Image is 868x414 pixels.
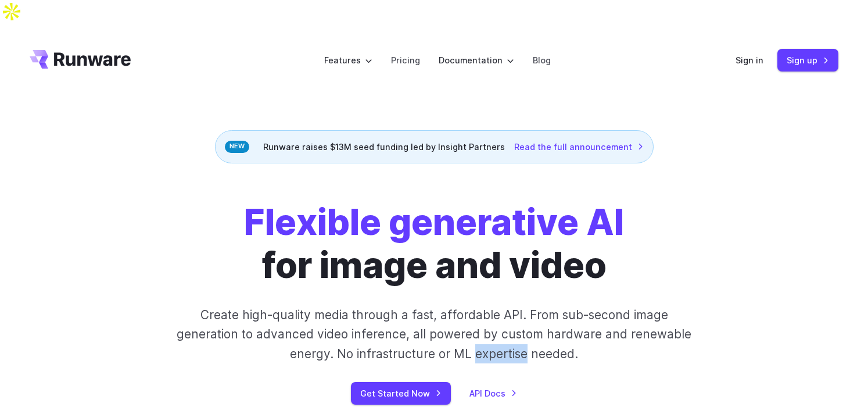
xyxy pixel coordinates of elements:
a: Pricing [391,53,420,67]
h1: for image and video [244,201,624,287]
a: Sign up [777,49,838,72]
p: Create high-quality media through a fast, affordable API. From sub-second image generation to adv... [175,305,693,363]
a: Read the full announcement [514,140,644,154]
a: Blog [533,53,551,67]
label: Documentation [439,53,514,67]
div: Runware raises $13M seed funding led by Insight Partners [215,130,654,163]
a: Get Started Now [351,382,451,405]
strong: Flexible generative AI [244,200,624,244]
a: Sign in [736,53,763,67]
a: API Docs [469,387,517,400]
label: Features [324,53,372,67]
a: Go to / [30,50,131,69]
